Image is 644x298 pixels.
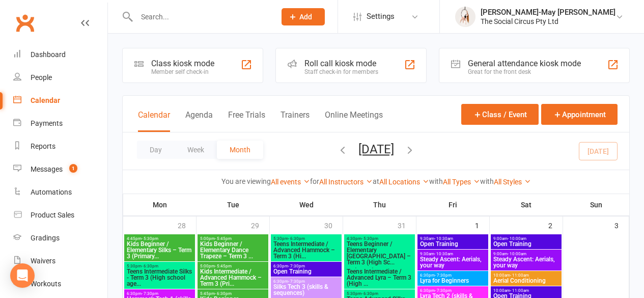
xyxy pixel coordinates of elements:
[346,291,413,296] span: 5:30pm
[343,194,416,215] th: Thu
[493,278,559,284] span: Aerial Conditioning
[31,73,52,82] div: People
[151,68,214,75] div: Member self check-in
[288,279,305,284] span: - 7:30pm
[13,112,107,135] a: Payments
[273,264,340,268] span: 6:30pm
[493,241,559,247] span: Open Training
[367,5,395,28] span: Settings
[13,66,107,89] a: People
[494,178,531,186] a: All Styles
[614,216,629,233] div: 3
[31,188,72,196] div: Automations
[419,278,486,284] span: Lyra for Beginners
[468,68,581,75] div: Great for the front desk
[13,43,107,66] a: Dashboard
[480,177,494,185] strong: with
[215,291,232,296] span: - 6:30pm
[31,96,60,104] div: Calendar
[541,104,618,125] button: Appointment
[200,268,266,287] span: Kids Intermediate / Advanced Hammock – Term 3 (Pri...
[228,110,265,132] button: Free Trials
[324,216,343,233] div: 30
[151,59,214,68] div: Class kiosk mode
[304,68,378,75] div: Staff check-in for members
[493,236,559,241] span: 9:00am
[175,141,217,159] button: Week
[358,142,394,156] button: [DATE]
[13,250,107,273] a: Waivers
[510,273,529,278] span: - 11:00am
[142,236,158,241] span: - 5:30pm
[310,177,319,185] strong: for
[200,236,266,241] span: 5:00pm
[31,234,60,242] div: Gradings
[346,268,413,287] span: Teens Intermediate / Advanced Lyra – Term 3 (High ...
[288,264,305,268] span: - 7:30pm
[133,10,268,24] input: Search...
[282,8,325,25] button: Add
[419,252,486,256] span: 9:30am
[455,7,475,27] img: thumb_image1735801805.png
[126,291,193,296] span: 6:30pm
[178,216,196,233] div: 28
[185,110,213,132] button: Agenda
[31,119,63,127] div: Payments
[215,264,232,268] span: - 5:45pm
[435,288,452,293] span: - 7:30pm
[361,291,378,296] span: - 6:30pm
[361,236,378,241] span: - 5:30pm
[346,241,413,265] span: Teens Beginner / Elementary [GEOGRAPHIC_DATA] – Term 3 (High Sc...
[434,236,453,241] span: - 10:30am
[493,252,559,256] span: 9:00am
[346,236,413,241] span: 4:30pm
[319,178,373,186] a: All Instructors
[13,204,107,227] a: Product Sales
[398,216,416,233] div: 31
[493,273,559,278] span: 10:00am
[69,164,77,173] span: 1
[490,194,563,215] th: Sat
[138,110,170,132] button: Calendar
[493,256,559,268] span: Steady Ascent: Aerials, your way
[126,268,193,287] span: Teens Intermediate Silks - Term 3 (High school age...
[563,194,629,215] th: Sun
[325,110,383,132] button: Online Meetings
[126,264,193,268] span: 5:30pm
[200,241,266,259] span: Kids Beginner / Elementary Dance Trapeze – Term 3 ...
[373,177,379,185] strong: at
[475,216,489,233] div: 1
[273,241,340,259] span: Teens Intermediate / Advanced Hammock – Term 3 (Hi...
[481,17,615,26] div: The Social Circus Pty Ltd
[123,194,197,215] th: Mon
[508,252,526,256] span: - 10:00am
[215,236,232,241] span: - 5:45pm
[31,280,61,288] div: Workouts
[13,89,107,112] a: Calendar
[13,181,107,204] a: Automations
[271,178,310,186] a: All events
[548,216,563,233] div: 2
[273,279,340,284] span: 6:30pm
[419,256,486,268] span: Steady Ascent: Aerials, your way
[273,268,340,275] span: Open Training
[217,141,263,159] button: Month
[10,263,35,288] div: Open Intercom Messenger
[270,194,343,215] th: Wed
[288,236,305,241] span: - 6:30pm
[416,194,490,215] th: Fri
[12,10,38,36] a: Clubworx
[31,257,55,265] div: Waivers
[126,236,193,241] span: 4:45pm
[299,13,312,21] span: Add
[13,158,107,181] a: Messages 1
[273,236,340,241] span: 5:30pm
[510,288,529,293] span: - 11:00am
[31,50,66,59] div: Dashboard
[435,273,452,278] span: - 7:30pm
[419,236,486,241] span: 9:30am
[31,142,55,150] div: Reports
[13,135,107,158] a: Reports
[251,216,269,233] div: 29
[429,177,443,185] strong: with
